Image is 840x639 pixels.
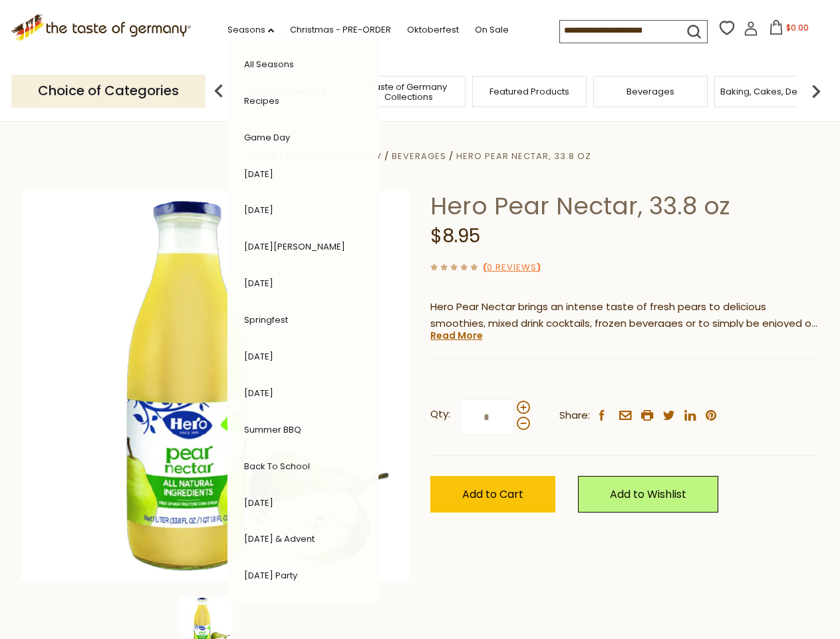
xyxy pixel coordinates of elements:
a: [DATE] Party [244,569,297,582]
a: Read More [430,329,483,342]
strong: Qty: [430,406,450,423]
img: previous arrow [206,78,232,105]
span: $8.95 [430,223,480,249]
a: Christmas - PRE-ORDER [290,23,391,37]
a: Back to School [244,460,310,473]
a: Oktoberfest [407,23,459,37]
p: Hero Pear Nectar brings an intense taste of fresh pears to delicious smoothies, mixed drink cockt... [430,299,819,332]
a: [DATE] [244,497,273,509]
a: 0 Reviews [487,261,537,275]
span: $0.00 [786,22,809,33]
a: [DATE] & Advent [244,532,315,545]
img: Hero Pear Nectar, 33.8 oz [21,191,410,580]
a: [DATE] [244,350,273,363]
a: Summer BBQ [244,423,301,436]
a: On Sale [475,23,509,37]
a: Beverages [627,87,674,97]
h1: Hero Pear Nectar, 33.8 oz [430,191,819,221]
span: ( ) [483,261,541,274]
a: [DATE][PERSON_NAME] [244,240,345,253]
a: [DATE] [244,204,273,216]
a: [DATE] [244,387,273,399]
a: Taste of Germany Collections [355,82,462,102]
a: Recipes [244,95,279,107]
a: Game Day [244,131,290,144]
a: Baking, Cakes, Desserts [720,87,823,97]
span: Add to Cart [462,487,523,502]
input: Qty: [460,399,514,435]
a: Hero Pear Nectar, 33.8 oz [456,150,591,162]
a: Seasons [227,23,274,37]
button: Add to Cart [430,476,555,513]
a: Springfest [244,314,288,326]
button: $0.00 [761,20,817,40]
span: Share: [559,407,590,424]
a: [DATE] [244,168,273,180]
a: Featured Products [490,87,569,97]
a: Add to Wishlist [578,476,718,513]
a: All Seasons [244,58,294,71]
a: [DATE] [244,277,273,290]
p: Choice of Categories [11,75,206,107]
img: next arrow [803,78,829,105]
a: Beverages [392,150,446,162]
